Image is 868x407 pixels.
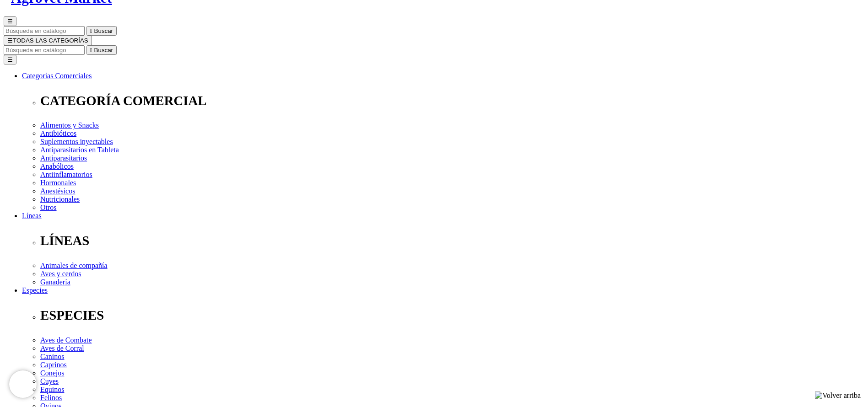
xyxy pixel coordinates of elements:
[4,36,92,45] button: ☰TODAS LAS CATEGORÍAS
[4,45,85,55] input: Buscar
[40,146,119,154] a: Antiparasitarios en Tableta
[40,308,864,323] p: ESPECIES
[40,162,74,170] a: Anabólicos
[40,386,64,393] a: Equinos
[40,353,64,360] a: Caninos
[40,129,76,137] a: Antibióticos
[9,370,37,398] iframe: Brevo live chat
[86,45,117,55] button:  Buscar
[40,369,64,377] a: Conejos
[94,27,113,34] span: Buscar
[40,203,57,211] a: Otros
[86,26,117,36] button:  Buscar
[40,138,113,145] a: Suplementos inyectables
[40,187,75,195] a: Anestésicos
[40,171,92,178] a: Antiinflamatorios
[40,154,87,162] a: Antiparasitarios
[4,26,85,36] input: Buscar
[22,212,42,220] a: Líneas
[7,37,13,44] span: ☰
[40,270,81,278] a: Aves y cerdos
[40,179,76,187] a: Hormonales
[4,55,16,64] button: ☰
[815,391,861,400] img: Volver arriba
[40,394,62,402] a: Felinos
[7,18,13,25] span: ☰
[40,121,99,129] a: Alimentos y Snacks
[40,233,864,248] p: LÍNEAS
[40,377,59,385] a: Cuyes
[40,195,80,203] a: Nutricionales
[40,344,84,352] a: Aves de Corral
[22,286,48,294] a: Especies
[94,47,113,54] span: Buscar
[40,336,92,344] a: Aves de Combate
[90,47,92,54] i: 
[40,278,70,286] a: Ganadería
[40,262,108,269] a: Animales de compañía
[22,72,92,80] a: Categorías Comerciales
[4,16,16,26] button: ☰
[40,361,67,369] a: Caprinos
[40,93,864,108] p: CATEGORÍA COMERCIAL
[90,27,92,34] i: 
